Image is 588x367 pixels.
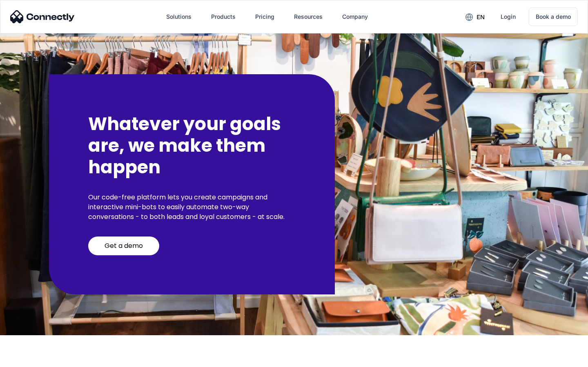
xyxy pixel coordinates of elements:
[255,11,274,22] div: Pricing
[477,11,485,23] div: en
[10,10,75,23] img: Connectly Logo
[88,113,296,178] h2: Whatever your goals are, we make them happen
[166,11,192,22] div: Solutions
[88,192,296,222] p: Our code-free platform lets you create campaigns and interactive mini-bots to easily automate two...
[529,7,578,26] a: Book a demo
[16,353,49,364] ul: Language list
[249,7,281,27] a: Pricing
[105,242,143,250] div: Get a demo
[8,353,49,364] aside: Language selected: English
[342,11,368,22] div: Company
[88,237,159,255] a: Get a demo
[294,11,323,22] div: Resources
[501,11,516,22] div: Login
[211,11,236,22] div: Products
[494,7,522,27] a: Login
